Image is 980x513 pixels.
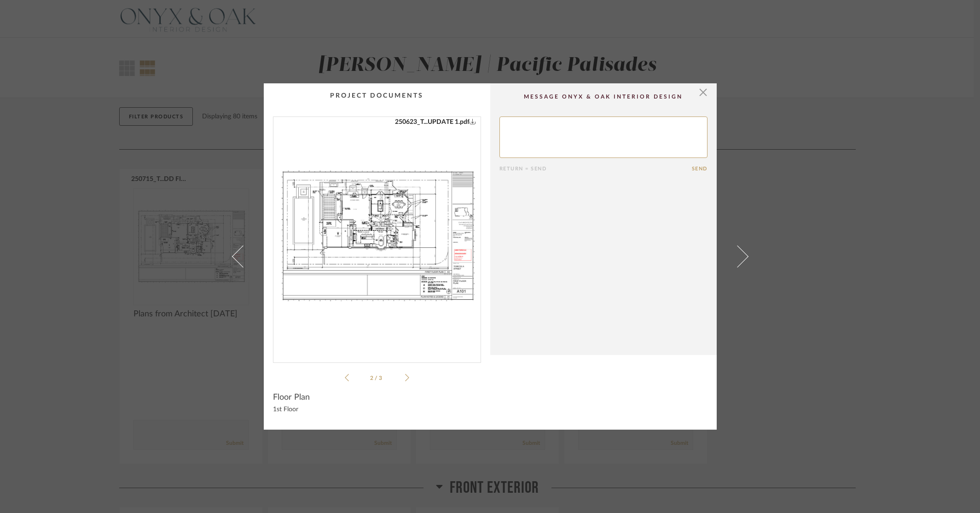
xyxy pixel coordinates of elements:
[694,83,713,102] button: Close
[273,392,310,402] span: Floor Plan
[273,117,481,355] div: 1
[499,166,692,172] div: Return = Send
[379,375,383,381] span: 3
[395,117,476,127] a: 250623_T...UPDATE 1.pdf
[692,166,707,172] button: Send
[375,375,379,381] span: /
[370,375,375,381] span: 2
[273,117,481,355] img: 95f2a705-9521-4a28-925a-a8b88499dc68_1000x1000.jpg
[273,406,481,414] div: 1st Floor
